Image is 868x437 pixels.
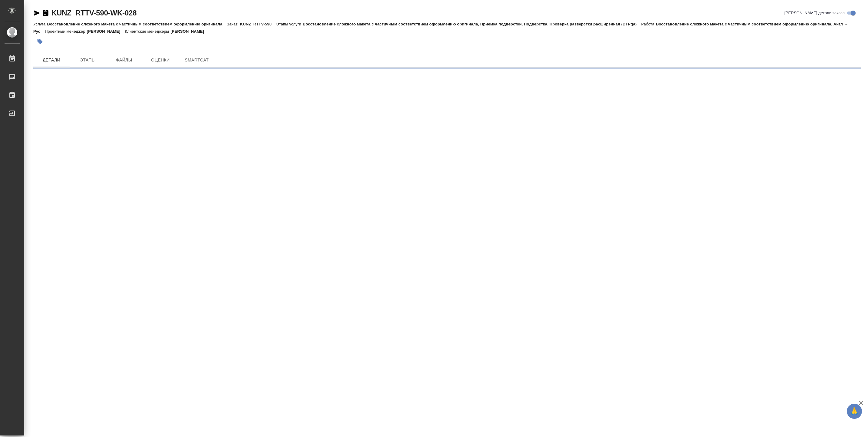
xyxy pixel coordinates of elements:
[37,56,66,64] span: Детали
[33,35,47,48] button: Добавить тэг
[847,404,862,419] button: 🙏
[227,22,240,26] p: Заказ:
[73,56,102,64] span: Этапы
[641,22,656,26] p: Работа
[45,29,87,34] p: Проектный менеджер
[33,22,47,26] p: Услуга
[51,9,136,17] a: KUNZ_RTTV-590-WK-028
[170,29,209,34] p: [PERSON_NAME]
[42,9,49,17] button: Скопировать ссылку
[182,56,211,64] span: SmartCat
[303,22,641,26] p: Восстановление сложного макета с частичным соответствием оформлению оригинала, Приемка подверстки...
[125,29,171,34] p: Клиентские менеджеры
[276,22,303,26] p: Этапы услуги
[87,29,125,34] p: [PERSON_NAME]
[849,405,860,418] span: 🙏
[240,22,276,26] p: KUNZ_RTTV-590
[146,56,175,64] span: Оценки
[33,9,41,17] button: Скопировать ссылку для ЯМессенджера
[784,10,845,16] span: [PERSON_NAME] детали заказа
[47,22,227,26] p: Восстановление сложного макета с частичным соответствием оформлению оригинала
[110,56,139,64] span: Файлы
